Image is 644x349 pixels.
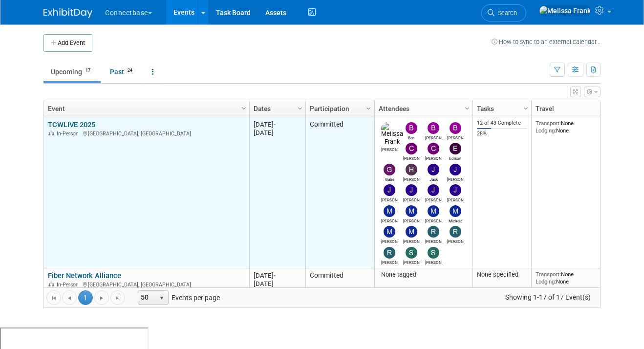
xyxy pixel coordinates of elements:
span: Lodging: [536,127,556,134]
img: Maria Sterck [384,205,395,217]
span: Events per page [126,290,230,305]
span: Transport: [536,120,561,127]
a: How to sync to an external calendar... [492,38,601,45]
td: Committed [305,117,374,268]
a: Participation [310,100,367,117]
a: Travel [536,100,603,117]
img: John Giblin [450,184,461,196]
span: Transport: [536,271,561,278]
div: Ryan Williams [381,259,398,265]
span: Column Settings [522,105,530,112]
span: - [274,272,276,279]
div: [DATE] [254,271,301,280]
span: 24 [125,67,135,74]
img: RICHARD LEVINE [450,226,461,238]
a: Column Settings [364,100,374,115]
div: Matt Clark [425,217,442,223]
div: [DATE] [254,120,301,129]
div: Jack Davey [425,175,442,182]
div: None specified [477,271,528,279]
div: Carmine Caporelli [403,154,420,161]
img: John Reumann [428,184,439,196]
span: Column Settings [463,105,471,112]
div: Brian Duffner [425,134,442,140]
span: In-Person [57,131,82,137]
a: Column Settings [462,100,473,115]
span: Go to the next page [98,294,106,302]
div: Edison Smith-Stubbs [447,154,464,161]
img: Melissa Frank [381,122,403,146]
img: Edison Smith-Stubbs [450,143,461,154]
a: TCWLIVE 2025 [48,120,95,129]
div: Steve Leavitt [425,259,442,265]
a: Past24 [103,63,143,81]
img: Gabe Venturi [384,164,395,175]
span: Column Settings [240,105,248,112]
div: Michael Payne [403,238,420,244]
div: Gabe Venturi [381,175,398,182]
span: 17 [83,67,93,74]
span: Showing 1-17 of 17 Event(s) [496,290,600,304]
div: Colleen Gallagher [425,154,442,161]
a: Attendees [379,100,466,117]
a: Go to the last page [110,290,125,305]
img: James Turner [384,184,395,196]
img: ExhibitDay [43,8,92,18]
span: Lodging: [536,278,556,285]
div: Jessica Noyes [403,196,420,202]
div: James Grant [447,175,464,182]
a: Upcoming17 [43,63,101,81]
div: Stephanie Bird [403,259,420,265]
img: Colleen Gallagher [428,143,439,154]
div: 12 of 43 Complete [477,120,528,127]
img: Matt Clark [428,205,439,217]
img: Melissa Frank [539,5,591,16]
span: Search [494,9,517,17]
div: John Reumann [425,196,442,202]
span: In-Person [57,282,82,288]
img: Ryan Williams [384,247,395,259]
a: Tasks [477,100,525,117]
span: Go to the previous page [65,294,73,302]
img: Carmine Caporelli [406,143,417,154]
img: Michela Castiglioni [450,205,461,217]
img: Jack Davey [428,164,439,175]
span: 1 [78,290,93,305]
div: Brian Maggiacomo [447,134,464,140]
a: Search [481,4,526,22]
div: Michela Castiglioni [447,217,464,223]
div: None tagged [379,271,469,279]
a: Go to the first page [46,290,61,305]
span: - [274,121,276,128]
div: Roger Castillo [425,238,442,244]
div: [DATE] [254,129,301,137]
a: Go to the previous page [62,290,77,305]
div: James Turner [381,196,398,202]
img: In-Person Event [48,282,54,286]
a: Dates [254,100,299,117]
div: Ben Edmond [403,134,420,140]
div: [GEOGRAPHIC_DATA], [GEOGRAPHIC_DATA] [48,129,245,137]
img: Jessica Noyes [406,184,417,196]
img: Heidi Juarez [406,164,417,175]
span: Go to the first page [50,294,58,302]
div: Melissa Frank [381,146,398,152]
span: Column Settings [365,105,372,112]
div: Heidi Juarez [403,175,420,182]
a: Column Settings [521,100,532,115]
a: Column Settings [599,100,610,115]
img: In-Person Event [48,131,54,135]
a: Column Settings [295,100,306,115]
button: Add Event [43,34,92,52]
div: [GEOGRAPHIC_DATA], [GEOGRAPHIC_DATA] [48,280,245,288]
div: None None [536,120,606,134]
img: Steve Leavitt [428,247,439,259]
a: Event [48,100,243,117]
span: Go to the last page [114,294,122,302]
td: Committed [305,268,374,292]
span: Column Settings [296,105,304,112]
a: Column Settings [239,100,250,115]
div: Mike Berman [381,238,398,244]
img: James Grant [450,164,461,175]
div: Mary Ann Rose [403,217,420,223]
